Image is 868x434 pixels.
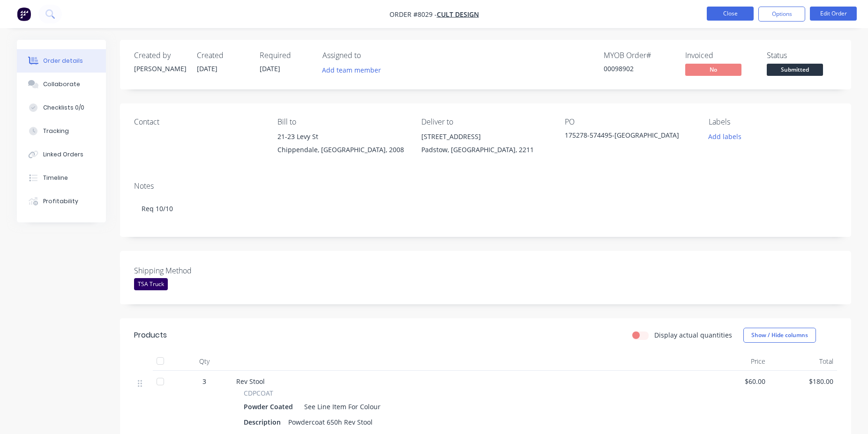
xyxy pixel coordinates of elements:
span: Rev Stool [236,377,265,386]
div: Collaborate [43,80,80,88]
button: Show / Hide columns [743,328,816,343]
span: No [685,64,741,75]
img: Factory [17,7,31,21]
button: Edit Order [810,7,857,21]
div: Created by [134,51,186,60]
span: 3 [202,376,206,386]
div: Description [244,415,284,429]
button: Timeline [17,166,106,190]
div: Status [767,51,837,60]
div: [STREET_ADDRESS] [421,130,550,143]
div: Invoiced [685,51,756,60]
button: Profitability [17,190,106,213]
div: [PERSON_NAME] [134,64,186,74]
div: PO [565,118,693,126]
div: See Line Item For Colour [300,400,381,413]
button: Tracking [17,119,106,143]
button: Checklists 0/0 [17,96,106,119]
button: Collaborate [17,73,106,96]
div: 21-23 Levy St [277,130,406,143]
div: Powdercoat 650h Rev Stool [284,415,376,429]
div: 175278-574495-[GEOGRAPHIC_DATA] [565,130,682,143]
div: Price [701,352,769,371]
div: 21-23 Levy StChippendale, [GEOGRAPHIC_DATA], 2008 [277,130,406,160]
span: CDPCOAT [244,388,273,398]
div: Contact [134,118,262,126]
div: Order details [43,57,83,65]
button: Add team member [317,64,386,76]
label: Shipping Method [134,265,251,276]
div: Bill to [277,118,406,126]
label: Display actual quantities [654,330,732,340]
div: Qty [176,352,232,371]
a: Cult Design [437,10,479,19]
span: [DATE] [197,64,217,73]
div: Deliver to [421,118,550,126]
span: [DATE] [260,64,280,73]
div: Required [260,51,311,60]
span: Order #8029 - [389,10,437,19]
div: 00098902 [604,64,674,74]
span: $60.00 [705,376,765,386]
div: Req 10/10 [134,194,837,223]
div: [STREET_ADDRESS]Padstow, [GEOGRAPHIC_DATA], 2211 [421,130,550,160]
div: Checklists 0/0 [43,103,84,112]
div: Total [769,352,837,371]
button: Add team member [322,64,386,76]
div: Assigned to [322,51,416,60]
div: Profitability [43,197,78,206]
div: Padstow, [GEOGRAPHIC_DATA], 2211 [421,143,550,156]
div: Tracking [43,127,69,135]
div: Labels [709,118,837,126]
button: Close [707,7,754,21]
button: Order details [17,49,106,73]
button: Options [758,7,805,22]
div: MYOB Order # [604,51,674,60]
div: Linked Orders [43,150,83,159]
div: Timeline [43,174,68,182]
span: $180.00 [773,376,833,386]
div: Notes [134,182,837,191]
div: Products [134,330,167,341]
span: Submitted [767,64,823,75]
div: Created [197,51,248,60]
button: Linked Orders [17,143,106,166]
div: TSA Truck [134,278,168,290]
button: Add labels [703,130,746,143]
div: Powder Coated [244,400,297,413]
button: Submitted [767,64,823,78]
div: Chippendale, [GEOGRAPHIC_DATA], 2008 [277,143,406,156]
